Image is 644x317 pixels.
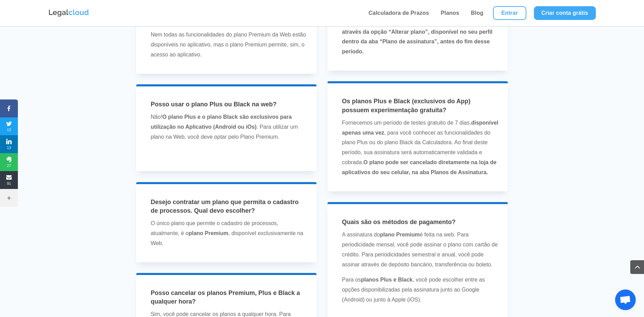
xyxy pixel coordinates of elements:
a: Entrar [493,6,526,20]
p: Não! . Para utilizar um plano na Web, você deve optar pelo Plano Premium. [151,112,307,147]
p: A assinatura do é feita na web. Para periodicidade mensal, você pode assinar o plano com cartão d... [342,230,498,275]
strong: plano Premium [380,232,420,237]
b: O plano Plus e o plano Black são exclusivos para utilização no Aplicativo (Android ou iOs) [151,114,292,130]
strong: disponível apenas uma vez [342,120,498,136]
a: Criar conta grátis [534,6,596,20]
strong: plano Premium [189,230,228,236]
img: Logo da Legalcloud [48,9,89,18]
p: Fornecemos um período de testes gratuito de 7 dias, , para você conhecer as funcionalidades do pl... [342,118,498,178]
span: Posso cancelar os planos Premium, Plus e Black a qualquer hora? [151,289,300,305]
p: Para os , você pode escolher entre as opções disponibilizadas pela assinatura junto ao Google (An... [342,275,498,305]
span: Quais são os métodos de pagamento? [342,219,455,225]
p: O único plano que permite o cadastro de processos, atualmente, é o , disponível exclusivamente na... [151,219,307,248]
span: Desejo contratar um plano que permita o cadastro de processos. Qual devo escolher? [151,199,299,214]
span: Posso usar o plano Plus ou Black na web? [151,101,277,108]
a: Bate-papo aberto [615,289,636,310]
span: Os planos Plus e Black (exclusivos do App) possuem experimentação gratuita? [342,98,470,113]
strong: O plano pode ser cancelado diretamente na loja de aplicativos do seu celular, na aba Planos de As... [342,159,496,175]
strong: planos Plus e Black [361,277,412,283]
p: Nem todas as funcionalidades do plano Premium da Web estão disponíveis no aplicativo, mas o plano... [151,30,307,60]
strong: Caso não deseje mais o serviço, solicitamos que peça seu cancelamento através da opção “Alterar p... [342,9,492,54]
